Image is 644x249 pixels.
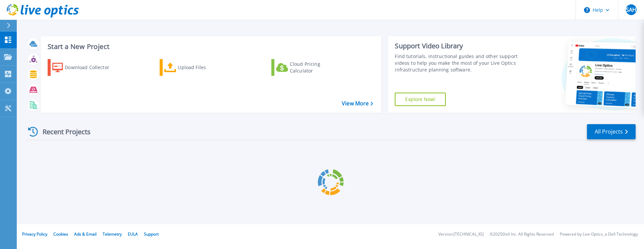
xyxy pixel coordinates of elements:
[587,124,636,139] a: All Projects
[26,123,100,140] div: Recent Projects
[395,53,521,73] div: Find tutorials, instructional guides and other support videos to help you make the most of your L...
[48,43,373,50] h3: Start a New Project
[395,42,521,50] div: Support Video Library
[128,231,138,237] a: EULA
[395,93,446,106] a: Explore Now!
[160,59,234,76] a: Upload Files
[74,231,97,237] a: Ads & Email
[490,232,554,237] li: © 2025 Dell Inc. All Rights Reserved
[48,59,122,76] a: Download Collector
[290,61,343,74] div: Cloud Pricing Calculator
[271,59,346,76] a: Cloud Pricing Calculator
[626,7,636,12] span: SAH
[438,232,484,237] li: Version: [TECHNICAL_ID]
[65,61,118,74] div: Download Collector
[22,231,47,237] a: Privacy Policy
[103,231,122,237] a: Telemetry
[53,231,68,237] a: Cookies
[342,100,373,107] a: View More
[178,61,231,74] div: Upload Files
[560,232,638,237] li: Powered by Live Optics, a Dell Technology
[144,231,159,237] a: Support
